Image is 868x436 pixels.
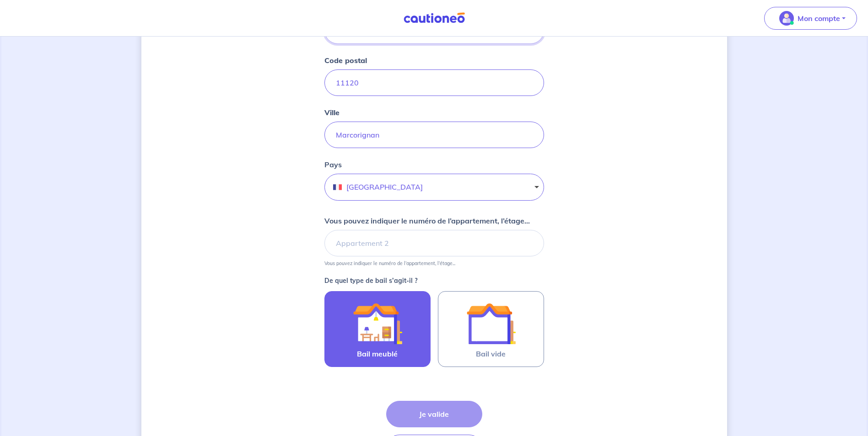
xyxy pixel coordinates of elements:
[324,56,367,65] strong: Code postal
[357,348,398,359] span: Bail meublé
[779,11,794,26] img: illu_account_valid_menu.svg
[764,7,857,30] button: illu_account_valid_menu.svgMon compte
[324,108,340,117] strong: Ville
[324,277,544,284] p: De quel type de bail s’agit-il ?
[400,12,469,24] img: Cautioneo
[324,159,342,170] label: Pays
[476,348,506,359] span: Bail vide
[324,174,544,201] button: [GEOGRAPHIC_DATA]
[324,215,530,226] p: Vous pouvez indiquer le numéro de l’appartement, l’étage...
[324,69,544,96] input: 59000
[324,260,455,266] p: Vous pouvez indiquer le numéro de l’appartement, l’étage...
[353,299,402,348] img: illu_furnished_lease.svg
[324,230,544,256] input: Appartement 2
[324,122,544,148] input: Lille
[798,13,840,24] p: Mon compte
[466,299,516,348] img: illu_empty_lease.svg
